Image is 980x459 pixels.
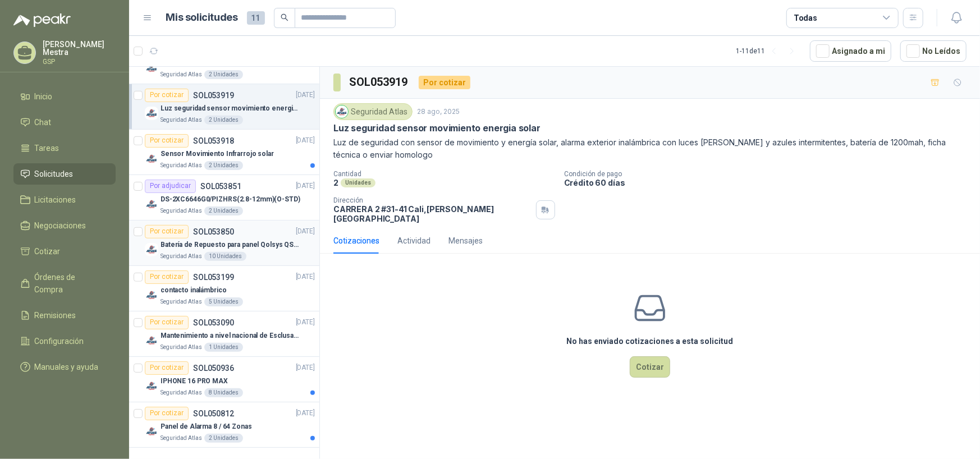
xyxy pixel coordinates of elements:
span: Negociaciones [35,219,86,232]
div: Por cotizar [145,270,189,284]
a: Tareas [13,137,116,159]
p: SOL050936 [193,364,234,372]
a: Por cotizarSOL050812[DATE] Company LogoPanel de Alarma 8 / 64 ZonasSeguridad Atlas2 Unidades [129,402,319,448]
h3: No has enviado cotizaciones a esta solicitud [567,335,734,347]
a: Por cotizarSOL053199[DATE] Company Logocontacto inalámbricoSeguridad Atlas5 Unidades [129,266,319,311]
div: Actividad [397,235,431,247]
p: [DATE] [296,272,315,282]
a: Por cotizarSOL053919[DATE] Company LogoLuz seguridad sensor movimiento energia solarSeguridad Atl... [129,84,319,130]
p: Seguridad Atlas [161,388,202,397]
p: 28 ago, 2025 [417,107,460,117]
p: [DATE] [296,181,315,191]
a: Licitaciones [13,189,116,210]
h3: SOL053919 [350,74,410,91]
div: Por cotizar [419,76,470,89]
div: Cotizaciones [333,235,379,247]
div: Por adjudicar [145,180,196,193]
div: 10 Unidades [204,252,246,261]
a: Manuales y ayuda [13,356,116,378]
button: Cotizar [630,356,670,378]
div: Unidades [341,178,375,187]
p: contacto inalámbrico [161,285,227,296]
p: [DATE] [296,90,315,100]
img: Company Logo [145,243,158,256]
a: Negociaciones [13,215,116,236]
p: Mantenimiento a nivel nacional de Esclusas de Seguridad [161,331,300,341]
img: Company Logo [145,198,158,211]
span: Solicitudes [35,168,74,180]
span: Inicio [35,90,53,103]
span: Configuración [35,335,84,347]
p: Dirección [333,196,532,204]
div: 8 Unidades [204,388,243,397]
span: Cotizar [35,245,61,258]
p: SOL050812 [193,410,234,417]
p: Luz seguridad sensor movimiento energia solar [161,103,300,114]
p: SOL053090 [193,319,234,327]
p: SOL053919 [193,91,234,99]
img: Company Logo [145,107,158,120]
img: Company Logo [336,105,348,118]
a: Por cotizarSOL053090[DATE] Company LogoMantenimiento a nivel nacional de Esclusas de SeguridadSeg... [129,311,319,357]
p: Sensor Movimiento Infrarrojo solar [161,149,274,159]
p: GSP [43,58,116,65]
a: Inicio [13,86,116,107]
p: Seguridad Atlas [161,252,202,261]
div: 2 Unidades [204,434,243,443]
p: Panel de Alarma 8 / 64 Zonas [161,421,252,432]
div: 2 Unidades [204,206,243,215]
p: Seguridad Atlas [161,343,202,352]
div: Mensajes [448,235,483,247]
div: 1 - 11 de 11 [736,42,801,60]
div: Por cotizar [145,407,189,420]
div: Por cotizar [145,361,189,375]
span: Remisiones [35,309,76,322]
div: Por cotizar [145,89,189,102]
a: Solicitudes [13,163,116,185]
p: [DATE] [296,362,315,373]
h1: Mis solicitudes [166,10,238,26]
p: Seguridad Atlas [161,70,202,79]
p: Seguridad Atlas [161,116,202,125]
a: Configuración [13,331,116,352]
div: Por cotizar [145,134,189,148]
p: Batería de Repuesto para panel Qolsys QS9302 [161,240,300,250]
p: [DATE] [296,408,315,419]
a: Por cotizarSOL053850[DATE] Company LogoBatería de Repuesto para panel Qolsys QS9302Seguridad Atla... [129,221,319,266]
a: Por cotizarSOL053918[DATE] Company LogoSensor Movimiento Infrarrojo solarSeguridad Atlas2 Unidades [129,130,319,175]
img: Company Logo [145,61,158,75]
img: Company Logo [145,152,158,166]
span: Licitaciones [35,194,76,206]
p: Seguridad Atlas [161,206,202,215]
div: Por cotizar [145,225,189,238]
p: SOL053851 [200,182,241,190]
p: Seguridad Atlas [161,161,202,170]
p: IPHONE 16 PRO MAX [161,376,228,387]
p: [DATE] [296,135,315,146]
span: 11 [247,11,265,25]
p: Luz de seguridad con sensor de movimiento y energía solar, alarma exterior inalámbrica con luces ... [333,136,967,161]
div: 2 Unidades [204,70,243,79]
p: SOL053918 [193,137,234,145]
img: Company Logo [145,288,158,302]
p: SOL053199 [193,273,234,281]
p: 2 [333,178,338,187]
div: 2 Unidades [204,161,243,170]
span: Manuales y ayuda [35,361,99,373]
p: CARRERA 2 #31-41 Cali , [PERSON_NAME][GEOGRAPHIC_DATA] [333,204,532,223]
p: Luz seguridad sensor movimiento energia solar [333,122,541,134]
span: search [281,13,288,21]
p: Cantidad [333,170,555,178]
div: 1 Unidades [204,343,243,352]
button: Asignado a mi [810,40,891,62]
p: SOL053850 [193,228,234,236]
p: [PERSON_NAME] Mestra [43,40,116,56]
a: Cotizar [13,241,116,262]
p: [DATE] [296,226,315,237]
p: [DATE] [296,317,315,328]
img: Company Logo [145,379,158,393]
p: DS-2XC6646G0/PIZHRS(2.8-12mm)(O-STD) [161,194,300,205]
div: Todas [794,12,817,24]
button: No Leídos [900,40,967,62]
span: Chat [35,116,52,128]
